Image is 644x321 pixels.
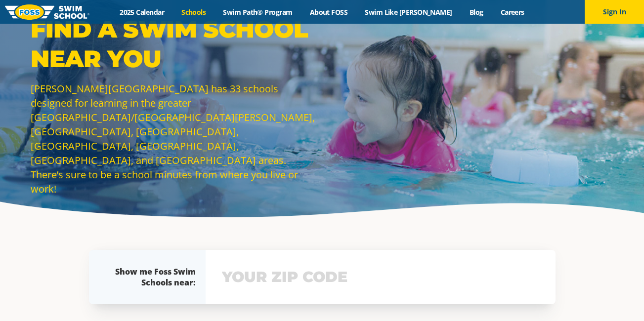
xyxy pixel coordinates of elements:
[356,7,461,17] a: Swim Like [PERSON_NAME]
[5,4,89,20] img: FOSS Swim School Logo
[109,266,196,288] div: Show me Foss Swim Schools near:
[31,81,317,196] p: [PERSON_NAME][GEOGRAPHIC_DATA] has 33 schools designed for learning in the greater [GEOGRAPHIC_DA...
[111,7,173,17] a: 2025 Calendar
[301,7,356,17] a: About FOSS
[492,7,533,17] a: Careers
[219,263,542,291] input: YOUR ZIP CODE
[31,14,317,74] p: Find a Swim School Near You
[215,7,301,17] a: Swim Path® Program
[461,7,492,17] a: Blog
[173,7,215,17] a: Schools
